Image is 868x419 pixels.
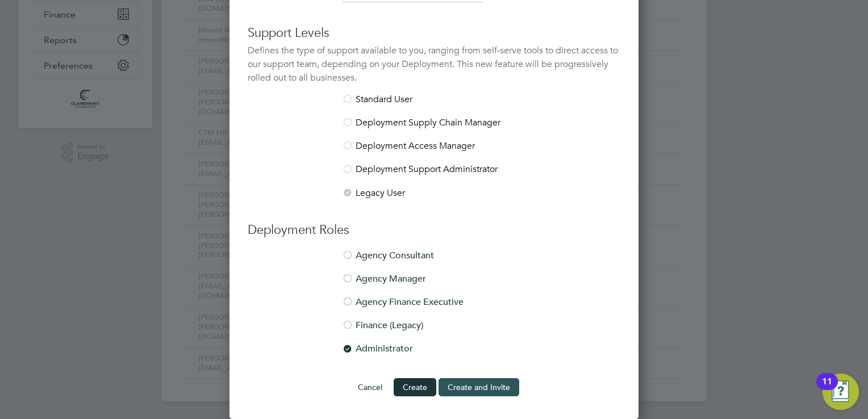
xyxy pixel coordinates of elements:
li: Administrator [248,343,620,366]
button: Open Resource Center, 11 new notifications [823,374,859,410]
div: Defines the type of support available to you, ranging from self-serve tools to direct access to o... [248,44,620,85]
button: Create [394,378,436,396]
li: Legacy User [248,187,620,199]
li: Deployment Supply Chain Manager [248,117,620,140]
div: 11 [822,382,832,396]
button: Cancel [349,378,391,396]
h3: Support Levels [248,25,620,41]
h3: Deployment Roles [248,222,620,238]
li: Finance (Legacy) [248,320,620,343]
li: Agency Consultant [248,250,620,273]
li: Agency Finance Executive [248,296,620,320]
button: Create and Invite [439,378,519,396]
li: Deployment Support Administrator [248,164,620,187]
li: Agency Manager [248,273,620,296]
li: Standard User [248,94,620,117]
li: Deployment Access Manager [248,140,620,164]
